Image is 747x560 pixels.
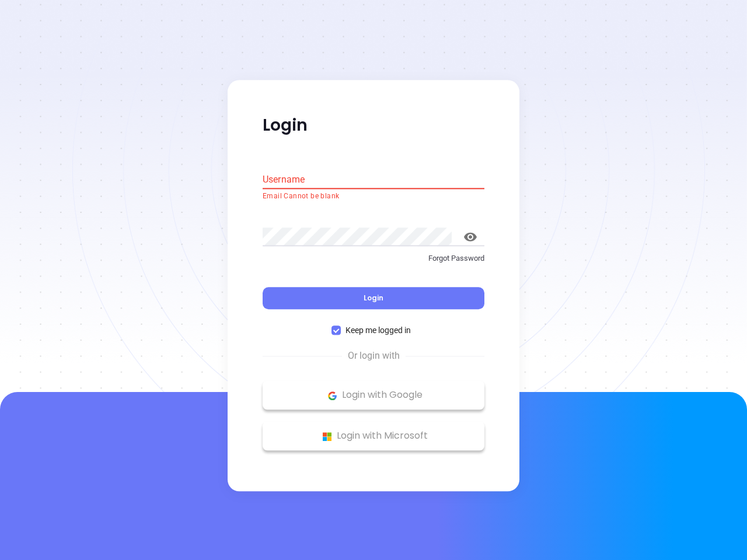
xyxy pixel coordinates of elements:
span: Login [364,293,383,303]
span: Or login with [342,349,406,363]
p: Email Cannot be blank [263,191,484,202]
button: toggle password visibility [456,223,484,251]
p: Login [263,115,484,136]
img: Microsoft Logo [320,429,334,444]
img: Google Logo [325,388,340,403]
p: Login with Google [268,387,479,404]
a: Forgot Password [263,253,484,274]
button: Login [263,288,484,310]
button: Microsoft Logo Login with Microsoft [263,422,484,451]
span: Keep me logged in [341,324,416,337]
p: Forgot Password [263,253,484,264]
button: Google Logo Login with Google [263,381,484,410]
p: Login with Microsoft [268,428,479,445]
